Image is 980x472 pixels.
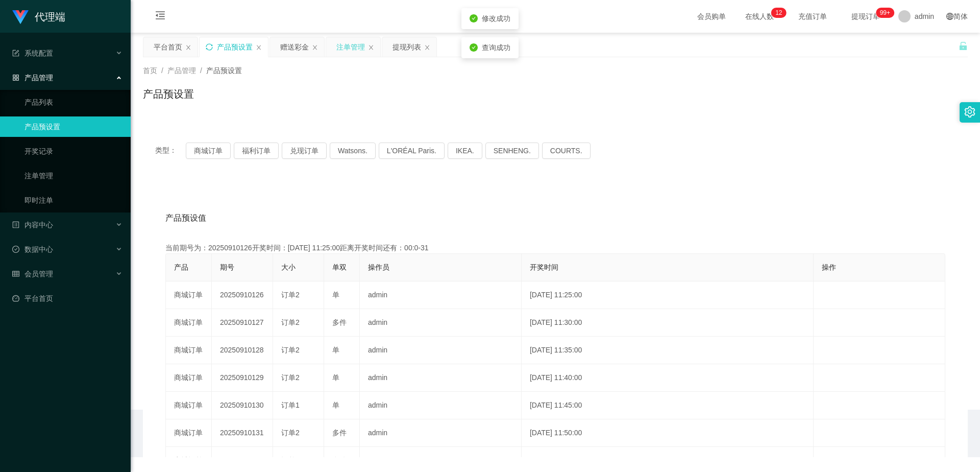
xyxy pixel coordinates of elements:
[522,392,814,419] td: [DATE] 11:45:00
[12,74,53,82] span: 产品管理
[332,318,347,326] span: 多件
[332,401,339,409] span: 单
[206,66,242,75] span: 产品预设置
[542,143,591,159] button: COURTS.
[336,37,365,57] div: 注单管理
[186,143,231,159] button: 商城订单
[771,8,786,18] sup: 12
[12,245,53,253] span: 数据中心
[946,13,953,20] i: 图标: global
[12,221,53,229] span: 内容中心
[165,243,945,253] div: 当前期号为：20250910126开奖时间：[DATE] 11:25:00距离开奖时间还有：00:0-31
[12,10,29,25] img: logo.9652507e.png
[154,37,182,57] div: 平台首页
[360,337,522,364] td: admin
[522,309,814,337] td: [DATE] 11:30:00
[312,44,318,51] i: 图标: close
[775,8,779,18] p: 1
[393,37,421,57] div: 提现列表
[155,143,186,159] span: 类型：
[360,364,522,392] td: admin
[482,43,510,52] span: 查询成功
[12,288,122,309] a: 图标: dashboard平台首页
[143,1,178,33] i: 图标: menu-fold
[12,74,19,81] i: 图标: appstore-o
[793,13,832,20] span: 充值订单
[167,66,196,75] span: 产品管理
[281,346,300,354] span: 订单2
[522,281,814,309] td: [DATE] 11:25:00
[166,419,212,447] td: 商城订单
[206,43,213,51] i: 图标: sync
[522,337,814,364] td: [DATE] 11:35:00
[330,143,376,159] button: Watsons.
[360,309,522,337] td: admin
[332,429,347,437] span: 多件
[24,166,122,186] a: 注单管理
[379,143,445,159] button: L'ORÉAL Paris.
[360,392,522,419] td: admin
[779,8,782,18] p: 2
[217,37,253,57] div: 产品预设置
[822,263,836,271] span: 操作
[174,263,188,271] span: 产品
[332,346,339,354] span: 单
[281,291,300,299] span: 订单2
[281,456,300,464] span: 订单2
[281,373,300,382] span: 订单2
[35,1,65,33] h1: 代理端
[200,66,202,75] span: /
[332,456,347,464] span: 多件
[470,14,478,22] i: icon: check-circle
[143,86,194,102] h1: 产品预设置
[12,50,19,57] i: 图标: form
[281,429,300,437] span: 订单2
[368,263,389,271] span: 操作员
[12,270,53,278] span: 会员管理
[161,66,163,75] span: /
[166,309,212,337] td: 商城订单
[143,66,157,75] span: 首页
[281,263,296,271] span: 大小
[185,44,191,51] i: 图标: close
[282,143,327,159] button: 兑现订单
[212,337,273,364] td: 20250910128
[139,434,972,445] div: 2021
[360,419,522,447] td: admin
[212,392,273,419] td: 20250910130
[332,373,339,382] span: 单
[959,41,968,51] i: 图标: unlock
[166,281,212,309] td: 商城订单
[740,13,779,20] span: 在线人数
[24,92,122,112] a: 产品列表
[234,143,279,159] button: 福利订单
[470,43,478,52] i: icon: check-circle
[360,281,522,309] td: admin
[212,309,273,337] td: 20250910127
[12,12,65,20] a: 代理端
[964,106,975,117] i: 图标: setting
[482,14,510,22] span: 修改成功
[846,13,885,20] span: 提现订单
[280,37,309,57] div: 赠送彩金
[212,281,273,309] td: 20250910126
[12,49,53,57] span: 系统配置
[281,318,300,326] span: 订单2
[522,364,814,392] td: [DATE] 11:40:00
[424,44,430,51] i: 图标: close
[166,392,212,419] td: 商城订单
[12,270,19,277] i: 图标: table
[281,401,300,409] span: 订单1
[24,190,122,210] a: 即时注单
[256,44,262,51] i: 图标: close
[166,337,212,364] td: 商城订单
[368,44,374,51] i: 图标: close
[485,143,539,159] button: SENHENG.
[165,212,206,224] span: 产品预设值
[448,143,482,159] button: IKEA.
[530,263,558,271] span: 开奖时间
[522,419,814,447] td: [DATE] 11:50:00
[166,364,212,392] td: 商城订单
[332,291,339,299] span: 单
[24,141,122,161] a: 开奖记录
